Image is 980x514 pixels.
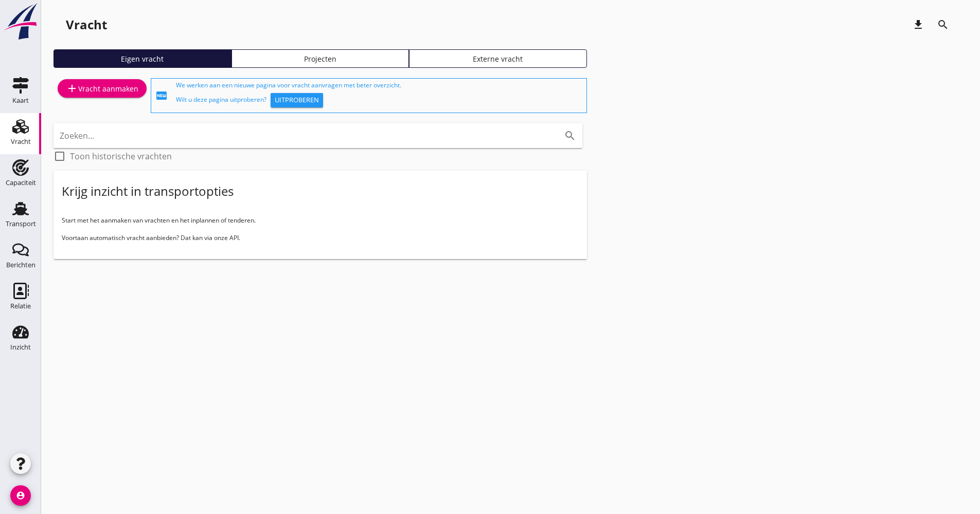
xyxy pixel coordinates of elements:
a: Eigen vracht [54,49,231,68]
div: Capaciteit [6,179,36,186]
img: logo-small.a267ee39.svg [2,3,39,41]
p: Start met het aanmaken van vrachten en het inplannen of tenderen. [62,216,579,225]
div: We werken aan een nieuwe pagina voor vracht aanvragen met beter overzicht. Wilt u deze pagina uit... [176,81,582,111]
div: Eigen vracht [58,53,227,64]
a: Projecten [231,49,409,68]
i: account_circle [10,485,31,506]
label: Toon historische vrachten [70,151,172,161]
input: Zoeken... [60,127,547,144]
div: Externe vracht [414,53,582,64]
button: Uitproberen [271,93,323,107]
div: Vracht aanmaken [66,82,138,95]
div: Transport [6,221,36,227]
div: Krijg inzicht in transportopties [62,183,234,199]
div: Inzicht [10,344,31,351]
div: Kaart [12,97,29,104]
div: Vracht [66,16,107,33]
div: Projecten [236,53,405,64]
div: Berichten [6,262,35,268]
i: search [564,130,576,142]
p: Voortaan automatisch vracht aanbieden? Dat kan via onze API. [62,233,579,243]
div: Vracht [11,138,31,145]
a: Externe vracht [409,49,587,68]
i: download [912,19,924,31]
div: Relatie [10,303,31,309]
i: search [937,19,949,31]
a: Vracht aanmaken [58,79,147,98]
i: fiber_new [155,89,168,102]
div: Uitproberen [275,95,319,105]
i: add [66,82,78,95]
